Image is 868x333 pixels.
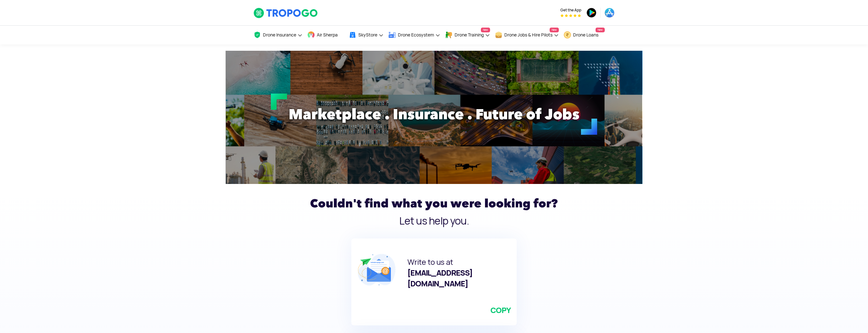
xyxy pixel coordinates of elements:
span: New [481,28,490,32]
a: Drone TrainingNew [445,26,490,44]
img: ic_playstore.png [586,8,597,18]
span: Drone Jobs & Hire Pilots [504,32,552,37]
a: COPY [490,305,510,316]
a: Drone Insurance [253,26,303,44]
h2: Write to us at [407,257,510,289]
img: TropoGo Logo [253,8,318,18]
h1: Marketplace . Insurance . Future of Jobs [249,101,619,127]
span: Drone Loans [573,32,598,37]
span: Get the App [560,8,581,13]
img: bg_mailCard.png [358,254,396,286]
span: Drone Ecosystem [398,32,434,37]
h2: Couldn't find what you were looking for? [253,194,615,213]
img: App Raking [560,14,581,17]
a: Drone Jobs & Hire PilotsNew [495,26,559,44]
span: Air Sherpa [317,32,338,37]
span: New [596,28,605,32]
span: SkyStore [358,32,377,37]
a: Air Sherpa [307,26,344,44]
a: SkyStore [349,26,384,44]
span: Drone Insurance [263,32,296,37]
span: New [550,28,559,32]
a: Drone LoansNew [564,26,605,44]
a: Drone Ecosystem [388,26,440,44]
h3: Let us help you. [253,216,615,226]
img: ic_appstore.png [604,8,615,18]
span: [EMAIL_ADDRESS][DOMAIN_NAME] [407,268,473,289]
span: Drone Training [455,32,484,37]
